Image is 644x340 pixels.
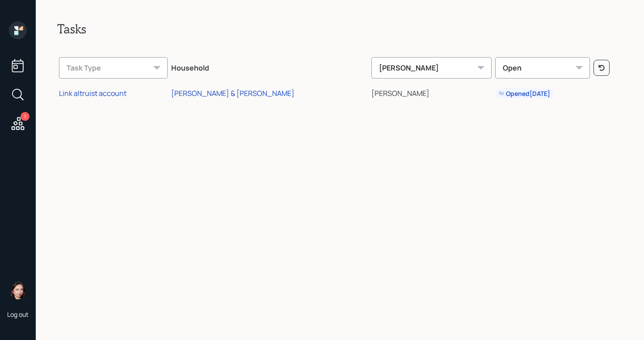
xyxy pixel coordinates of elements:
div: Link altruist account [59,88,126,98]
h2: Tasks [57,21,623,37]
div: Opened [DATE] [499,89,550,98]
div: Task Type [59,57,168,79]
div: [PERSON_NAME] & [PERSON_NAME] [171,88,295,98]
th: Household [169,51,370,82]
td: [PERSON_NAME] [370,82,494,103]
div: [PERSON_NAME] [371,57,492,79]
div: Log out [7,310,29,319]
img: aleksandra-headshot.png [9,282,27,299]
div: Open [495,57,589,79]
div: 1 [21,112,29,121]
